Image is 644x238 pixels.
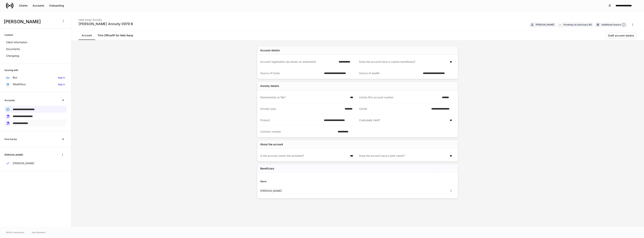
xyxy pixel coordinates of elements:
div: About the account [260,143,283,146]
img: oYqM9ojoZLfzCHUefNbBcWHcyDPbQKagtYciMC8pFl3iZXy3dU33Uwy+706y+0q2uJ1ghNQf2OIHrSh50tUd9HaB5oMc62p0G... [6,77,9,78]
div: Annuity details [260,84,279,88]
h6: [PERSON_NAME] [4,153,23,157]
p: [PERSON_NAME] [13,161,34,165]
a: BoxSign in [4,74,66,81]
h5: Beneficiary [260,167,274,170]
a: Documents [4,46,66,52]
div: Held Away Annuity [79,16,133,22]
span: © 2025 OneAdvisory [6,231,24,234]
h6: Firm Forms [4,137,17,141]
a: Changelog [4,52,66,59]
div: Pershing via Sanctuary BD [563,23,592,26]
div: Statement(s) on file? [260,95,348,99]
div: [PERSON_NAME] [260,189,358,193]
a: [PERSON_NAME] [4,160,66,167]
div: [PERSON_NAME] Annuity 0979 B [79,22,133,26]
div: Does this account have a custom beneficiary? [359,60,448,64]
h6: Content [4,33,13,37]
div: Is the account owner the annuitant? [260,154,348,158]
h6: Sign in [58,83,65,86]
p: Documents [6,47,20,51]
div: Carrier [359,107,429,111]
div: Annuity type [260,107,342,111]
div: Account registration (as shown on statement) [260,60,336,64]
div: Accounts [33,4,44,7]
p: Box [13,76,17,79]
a: Firm Office/IP for Held Away [95,31,136,40]
div: Contract number [260,130,335,134]
div: 1 additional feature [601,23,625,27]
div: Contra firm account number [359,95,440,99]
div: Clients [19,4,28,7]
a: WealthboxSign in [4,81,66,88]
div: Product [260,118,322,122]
div: Draft account details [608,34,634,37]
button: Onboarding [47,3,66,9]
p: Client information [6,40,27,44]
div: Account details [260,48,280,52]
h6: Sign in [58,76,65,79]
a: Account [79,31,95,40]
a: Client information [4,39,66,46]
div: Custodially Held? [359,118,448,122]
h6: Accounts [4,98,15,102]
div: Does the account have a joint owner? [359,154,448,158]
p: Changelog [6,54,19,58]
h6: Syncing with [4,68,18,72]
h3: [PERSON_NAME] [4,19,58,25]
div: Onboarding [49,4,64,7]
p: Wealthbox [13,82,26,86]
button: Accounts [30,3,47,9]
a: Data Disclaimer [32,231,46,234]
button: Clients [16,3,30,9]
button: Draft account details [606,33,637,39]
div: Source of funds [260,71,322,75]
div: [PERSON_NAME] [536,23,554,26]
div: Name [260,180,358,183]
div: Source of wealth [359,71,421,75]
